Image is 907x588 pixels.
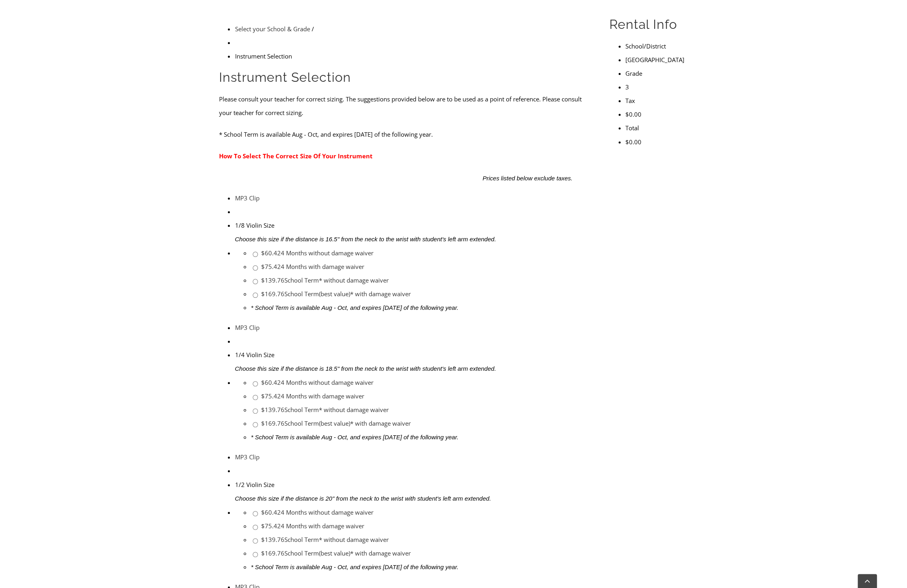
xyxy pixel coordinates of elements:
a: $75.424 Months with damage waiver [261,392,364,400]
div: 1/4 Violin Size [235,348,590,362]
em: * School Term is available Aug - Oct, and expires [DATE] of the following year. [251,304,458,311]
li: Tax [625,94,688,107]
a: MP3 Clip [235,453,259,461]
li: $0.00 [625,135,688,149]
a: $139.76School Term* without damage waiver [261,406,388,414]
span: $169.76 [261,290,284,298]
a: $75.424 Months with damage waiver [261,263,364,271]
em: Choose this size if the distance is 16.5" from the neck to the wrist with student's left arm exte... [235,236,496,242]
li: $0.00 [625,107,688,121]
a: How To Select The Correct Size Of Your Instrument [219,152,372,160]
em: * School Term is available Aug - Oct, and expires [DATE] of the following year. [251,434,458,440]
span: $75.42 [261,392,280,400]
a: MP3 Clip [235,194,259,202]
a: $75.424 Months with damage waiver [261,522,364,530]
a: MP3 Clip [235,323,259,331]
span: $60.42 [261,508,280,516]
h2: Instrument Selection [219,69,590,86]
a: $139.76School Term* without damage waiver [261,276,388,284]
li: 3 [625,80,688,94]
em: Choose this size if the distance is 20" from the neck to the wrist with student's left arm extended. [235,495,491,502]
span: $60.42 [261,249,280,257]
span: $139.76 [261,535,284,544]
p: * School Term is available Aug - Oct, and expires [DATE] of the following year. [219,127,590,141]
span: $75.42 [261,522,280,530]
li: [GEOGRAPHIC_DATA] [625,53,688,67]
li: Total [625,121,688,135]
div: 1/2 Violin Size [235,478,590,491]
a: $60.424 Months without damage waiver [261,508,373,516]
p: Please consult your teacher for correct sizing. The suggestions provided below are to be used as ... [219,92,590,119]
span: $169.76 [261,549,284,557]
h2: Rental Info [609,16,688,33]
a: $60.424 Months without damage waiver [261,378,373,386]
span: $169.76 [261,419,284,427]
span: $139.76 [261,276,284,284]
a: $139.76School Term* without damage waiver [261,535,388,544]
li: Grade [625,67,688,80]
a: $169.76School Term(best value)* with damage waiver [261,419,410,427]
a: Select your School & Grade [235,25,310,33]
a: $169.76School Term(best value)* with damage waiver [261,549,410,557]
a: $60.424 Months without damage waiver [261,249,373,257]
em: * School Term is available Aug - Oct, and expires [DATE] of the following year. [251,564,458,570]
em: Choose this size if the distance is 18.5" from the neck to the wrist with student's left arm exte... [235,365,496,372]
em: Prices listed below exclude taxes. [483,175,572,182]
span: $75.42 [261,263,280,271]
div: 1/8 Violin Size [235,218,590,232]
span: $139.76 [261,406,284,414]
li: School/District [625,39,688,53]
a: $169.76School Term(best value)* with damage waiver [261,290,410,298]
span: / [311,25,314,33]
span: $60.42 [261,378,280,386]
li: Instrument Selection [235,49,590,63]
